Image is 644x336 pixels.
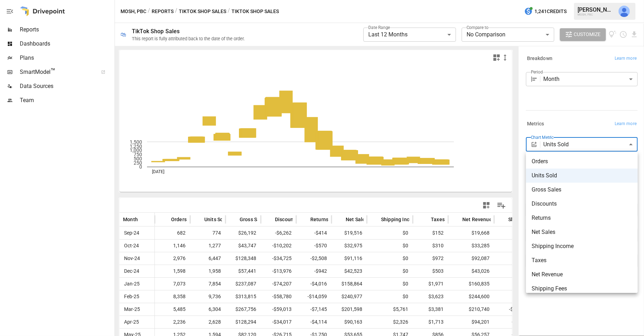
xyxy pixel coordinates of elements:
span: Orders [532,157,632,166]
span: Shipping Income [532,242,632,250]
span: Returns [532,214,632,222]
span: Units Sold [532,171,632,180]
span: Net Sales [532,228,632,236]
span: Shipping Fees [532,284,632,293]
span: Discounts [532,200,632,208]
span: Taxes [532,256,632,265]
span: Net Revenue [532,270,632,279]
span: Gross Sales [532,185,632,194]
